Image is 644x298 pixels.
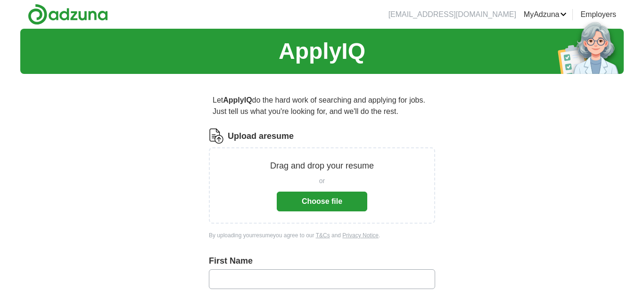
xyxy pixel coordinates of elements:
[279,34,365,68] h1: ApplyIQ
[209,255,435,267] label: First Name
[316,232,330,239] a: T&Cs
[209,231,435,240] div: By uploading your resume you agree to our and .
[223,96,252,104] strong: ApplyIQ
[342,232,379,239] a: Privacy Notice
[209,91,435,121] p: Let do the hard work of searching and applying for jobs. Just tell us what you're looking for, an...
[28,4,108,25] img: Adzuna logo
[270,160,374,172] p: Drag and drop your resume
[319,176,325,186] span: or
[228,130,294,143] label: Upload a resume
[524,9,567,20] a: MyAdzuna
[388,9,516,20] li: [EMAIL_ADDRESS][DOMAIN_NAME]
[580,9,616,20] a: Employers
[209,129,224,144] img: CV Icon
[277,192,367,211] button: Choose file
